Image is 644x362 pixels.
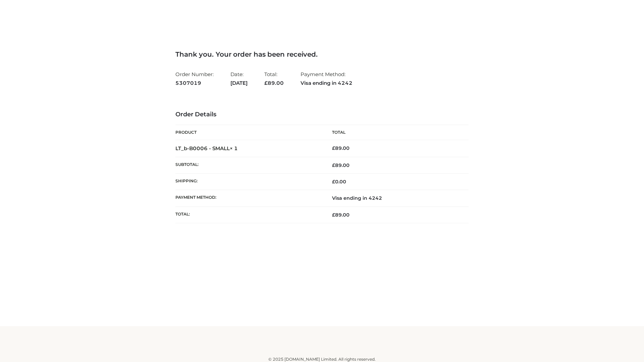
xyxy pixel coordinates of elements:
span: 89.00 [332,162,350,168]
span: £ [264,80,268,86]
strong: Visa ending in 4242 [301,79,353,87]
th: Subtotal: [175,157,322,173]
th: Shipping: [175,174,322,190]
li: Order Number: [175,68,214,89]
strong: LT_b-B0006 - SMALL [175,145,238,152]
span: £ [332,162,335,168]
th: Payment method: [175,190,322,206]
th: Product [175,125,322,140]
span: 89.00 [264,80,284,86]
h3: Thank you. Your order has been received. [175,50,469,58]
span: 89.00 [332,212,350,218]
bdi: 89.00 [332,145,350,151]
h3: Order Details [175,111,469,118]
li: Date: [230,68,248,89]
th: Total: [175,206,322,223]
span: £ [332,212,335,218]
strong: [DATE] [230,79,248,87]
strong: × 1 [230,145,238,152]
li: Payment Method: [301,68,353,89]
span: £ [332,145,335,151]
bdi: 0.00 [332,179,346,185]
td: Visa ending in 4242 [322,190,469,206]
span: £ [332,179,335,185]
strong: 5307019 [175,79,214,87]
li: Total: [264,68,284,89]
th: Total [322,125,469,140]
